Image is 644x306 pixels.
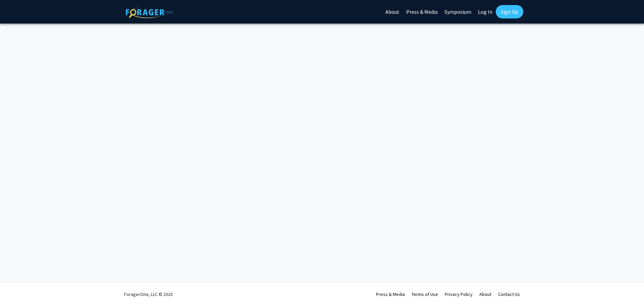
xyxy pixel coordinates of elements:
a: Sign Up [496,5,523,18]
div: ForagerOne, LLC © 2025 [124,282,173,306]
img: ForagerOne Logo [126,6,173,18]
a: About [479,291,491,297]
a: Contact Us [498,291,520,297]
a: Terms of Use [412,291,438,297]
a: Privacy Policy [445,291,473,297]
a: Press & Media [376,291,405,297]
